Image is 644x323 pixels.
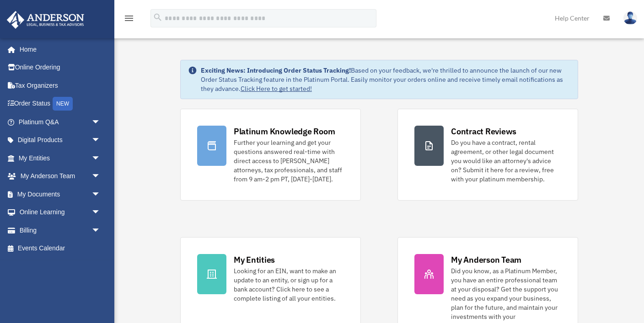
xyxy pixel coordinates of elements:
[123,13,134,24] i: menu
[91,203,110,222] span: arrow_drop_down
[201,66,351,74] strong: Exciting News: Introducing Order Status Tracking!
[53,97,73,111] div: NEW
[91,167,110,186] span: arrow_drop_down
[397,109,578,201] a: Contract Reviews Do you have a contract, rental agreement, or other legal document you would like...
[623,11,637,25] img: User Pic
[91,113,110,132] span: arrow_drop_down
[91,131,110,150] span: arrow_drop_down
[6,76,114,95] a: Tax Organizers
[123,16,134,24] a: menu
[241,85,312,93] a: Click Here to get started!
[91,185,110,204] span: arrow_drop_down
[6,239,114,258] a: Events Calendar
[91,221,110,240] span: arrow_drop_down
[234,126,335,137] div: Platinum Knowledge Room
[6,95,114,113] a: Order StatusNEW
[6,58,114,77] a: Online Ordering
[234,138,344,184] div: Further your learning and get your questions answered real-time with direct access to [PERSON_NAM...
[451,138,561,184] div: Do you have a contract, rental agreement, or other legal document you would like an attorney's ad...
[234,266,344,303] div: Looking for an EIN, want to make an update to an entity, or sign up for a bank account? Click her...
[6,113,114,131] a: Platinum Q&Aarrow_drop_down
[451,126,516,137] div: Contract Reviews
[6,131,114,149] a: Digital Productsarrow_drop_down
[91,149,110,168] span: arrow_drop_down
[153,12,163,22] i: search
[234,254,275,265] div: My Entities
[6,149,114,167] a: My Entitiesarrow_drop_down
[180,109,361,201] a: Platinum Knowledge Room Further your learning and get your questions answered real-time with dire...
[6,185,114,203] a: My Documentsarrow_drop_down
[4,11,87,29] img: Anderson Advisors Platinum Portal
[6,203,114,222] a: Online Learningarrow_drop_down
[6,40,110,58] a: Home
[201,66,570,93] div: Based on your feedback, we're thrilled to announce the launch of our new Order Status Tracking fe...
[451,254,521,265] div: My Anderson Team
[6,221,114,239] a: Billingarrow_drop_down
[6,167,114,185] a: My Anderson Teamarrow_drop_down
